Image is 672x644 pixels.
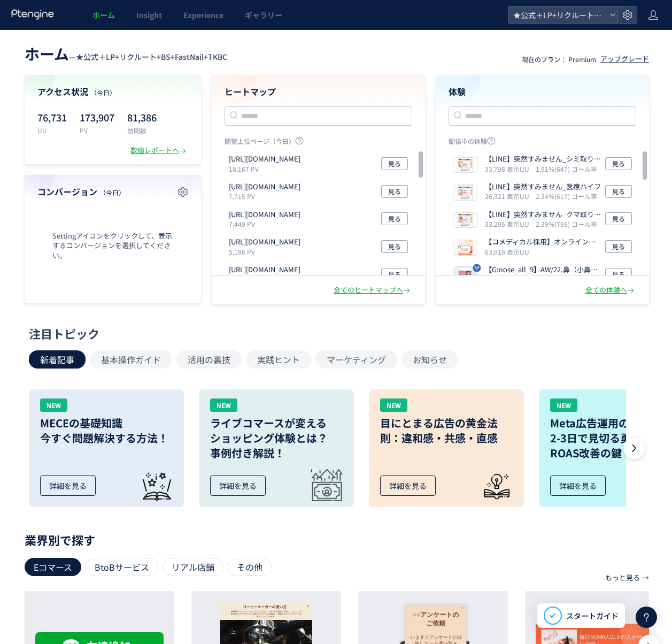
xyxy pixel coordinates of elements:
[381,240,408,253] button: 見る
[183,10,223,20] span: Experience
[229,210,300,220] p: https://tcb-beauty.net/menu/simitori_04
[485,191,534,201] i: 26,321 表示UU
[25,536,649,543] p: 業界別で探す
[315,350,397,369] button: マーケティング
[485,237,601,247] p: 【コメディカル採用】オンライン説明会モーダル
[605,569,640,587] p: もっと見る
[90,350,172,369] button: 基本操作ガイド
[210,476,266,496] div: 詳細を見る
[136,10,162,20] span: Insight
[40,398,67,412] div: NEW
[449,86,636,98] h4: 体験
[388,185,401,198] span: 見る
[380,476,436,496] div: 詳細を見る
[127,126,157,135] p: 訪問数
[612,157,625,170] span: 見る
[163,558,223,576] div: リアル店舗
[550,476,606,496] div: 詳細を見る
[86,558,158,576] div: BtoBサービス
[130,145,188,156] div: 数値レポートへ
[485,164,534,173] i: 33,798 表示UU
[40,416,173,446] h3: MECEの基礎知識 今すぐ問題解決する方法！
[80,126,114,135] p: PV
[388,268,401,281] span: 見る
[401,350,458,369] button: お知らせ
[92,10,115,20] span: ホーム
[334,285,412,295] div: 全てのヒートマップへ
[29,389,184,507] a: NEWMECEの基礎知識今すぐ問題解決する方法！詳細を見る
[245,10,282,20] span: ギャラリー
[605,240,632,253] button: 見る
[90,88,116,97] span: （今日）
[210,416,343,461] h3: ライブコマースが変える ショッピング体験とは？ 事例付き解説！
[485,210,601,220] p: 【LINE】突然すみません_クマ取り注射【LINE】突然すみません_クマ取り注射
[229,219,305,228] p: 7,449 PV
[25,558,81,576] div: Eコマース
[485,247,529,256] i: 63,818 表示UU
[229,247,305,256] p: 5,186 PV
[388,157,401,170] span: 見る
[229,275,305,284] p: 3,802 PV
[229,164,305,173] p: 18,167 PV
[25,43,69,64] span: ホーム
[381,268,408,281] button: 見る
[40,476,96,496] div: 詳細を見る
[380,416,513,446] h3: 目にとまる広告の黄金法則：違和感・共感・直感
[485,265,601,275] p: 【G:nose_all_9】AW/22.鼻（小鼻、鼻尖形成、鼻尖誘導）_コンテンツ検証
[550,398,577,412] div: NEW
[127,109,157,126] p: 81,386
[453,240,477,255] img: 0a04a765ea79ec006658a83ad41ef25c1758245385709.png
[612,268,625,281] span: 見る
[176,350,242,369] button: 活用の裏技
[388,240,401,253] span: 見る
[605,212,632,225] button: 見る
[453,185,477,200] img: b696f3e6d14cee7af0b8c31b0373b8c01736829170204.png
[453,268,477,283] img: 74e3bff0ab83f9252d88fe901e220eda1753171151262.jpeg
[485,219,534,228] i: 33,295 表示UU
[605,157,632,170] button: 見る
[225,86,412,98] h4: ヒートマップ
[485,275,524,284] i: 571 表示UU
[605,268,632,281] button: 見る
[600,54,649,64] div: アップグレード
[566,610,619,622] span: スタートガイド
[37,109,67,126] p: 76,731
[37,126,67,135] p: UU
[229,237,300,247] p: https://tcb-beauty.net/menu/coupon_zero_002
[25,43,227,64] div: —
[381,212,408,225] button: 見る
[225,136,412,150] p: 閲覧上位ページ（今日）
[228,558,272,576] div: その他
[510,7,605,23] span: ★公式＋LP+リクルート+BS+FastNail+TKBC
[527,275,581,284] i: 0.53%(3) ゴール率
[229,182,300,192] p: https://fastnail.app/search/result
[369,389,524,507] a: NEW目にとまる広告の黄金法則：違和感・共感・直感詳細を見る
[485,154,601,164] p: 【LINE】突然すみません_シミ取りレーザー
[642,569,649,587] p: →
[29,350,86,369] button: 新着記事
[585,285,636,295] div: 全ての体験へ
[99,188,125,197] span: （今日）
[605,185,632,198] button: 見る
[612,185,625,198] span: 見る
[29,325,639,342] div: 注目トピック
[210,398,237,412] div: NEW
[381,157,408,170] button: 見る
[37,231,188,261] span: Settingアイコンをクリックして、表示するコンバージョンを選択してください。
[229,265,300,275] p: https://t-c-b-biyougeka.com
[80,109,114,126] p: 173,907
[229,154,300,164] p: https://fastnail.app
[76,51,227,62] span: ★公式＋LP+リクルート+BS+FastNail+TKBC
[536,191,597,201] i: 2.34%(617) ゴール率
[37,186,188,198] h4: コンバージョン
[536,164,597,173] i: 1.91%(647) ゴール率
[388,212,401,225] span: 見る
[246,350,311,369] button: 実践ヒント
[449,136,636,150] p: 配信中の体験
[380,398,407,412] div: NEW
[612,212,625,225] span: 見る
[522,55,596,64] p: 現在のプラン： Premium
[381,185,408,198] button: 見る
[199,389,354,507] a: NEWライブコマースが変えるショッピング体験とは？事例付き解説！詳細を見る
[229,191,305,201] p: 7,715 PV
